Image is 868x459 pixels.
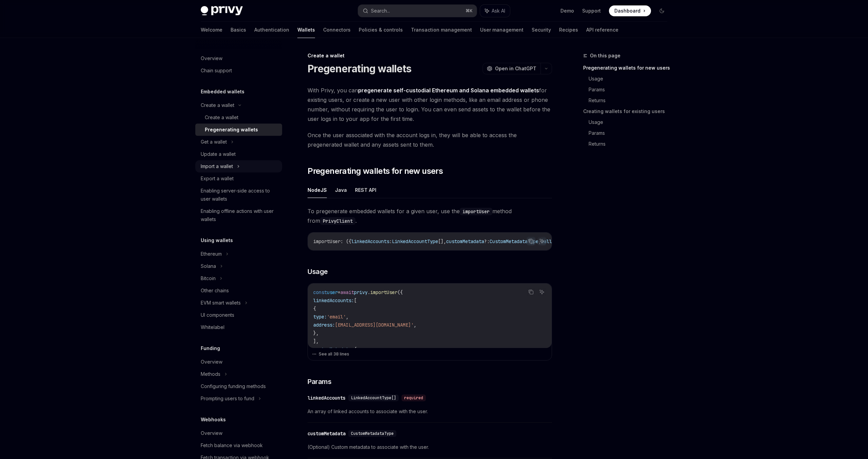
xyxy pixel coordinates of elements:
[313,314,327,320] span: type:
[201,67,232,75] div: Chain support
[358,87,539,94] strong: pregenerate self-custodial Ethereum and Solana embedded wallets
[195,148,282,160] a: Update a wallet
[201,54,222,62] div: Overview
[308,430,346,437] div: customMetadata
[201,162,233,170] div: Import a wallet
[371,7,390,15] div: Search...
[201,22,222,38] a: Welcome
[195,380,282,392] a: Configuring funding methods
[308,130,552,149] span: Once the user associated with the account logs in, they will be able to access the pregenerated w...
[195,439,282,452] a: Fetch balance via webhook
[466,8,473,14] span: ⌘ K
[308,182,327,198] button: NodeJS
[560,7,574,14] a: Demo
[195,284,282,297] a: Other chains
[586,22,618,38] a: API reference
[354,297,357,304] span: [
[313,289,327,295] span: const
[201,287,229,295] div: Other chains
[308,166,443,177] span: Pregenerating wallets for new users
[492,7,505,14] span: Ask AI
[323,22,351,38] a: Connectors
[354,346,357,352] span: {
[201,274,216,282] div: Bitcoin
[308,52,552,59] div: Create a wallet
[589,139,673,149] a: Returns
[205,113,238,122] div: Create a wallet
[201,311,234,319] div: UI components
[195,205,282,225] a: Enabling offline actions with user wallets
[590,52,620,60] span: On this page
[589,117,673,128] a: Usage
[313,297,354,304] span: linkedAccounts:
[205,126,258,134] div: Pregenerating wallets
[195,124,282,136] a: Pregenerating wallets
[589,84,673,95] a: Params
[559,22,578,38] a: Recipes
[527,288,535,296] button: Copy the contents from the code block
[297,22,315,38] a: Wallets
[355,182,376,198] button: REST API
[537,237,546,245] button: Ask AI
[335,322,414,328] span: [EMAIL_ADDRESS][DOMAIN_NAME]'
[201,323,224,331] div: Whitelabel
[308,86,552,124] span: With Privy, you can for existing users, or create a new user with other login methods, like an em...
[490,238,538,244] span: CustomMetadataType
[354,289,368,295] span: privy
[201,236,233,244] h5: Using wallets
[313,322,335,328] span: address:
[541,238,560,244] span: wallets
[308,206,552,225] span: To pregenerate embedded wallets for a given user, use the method from .
[346,314,349,320] span: ,
[414,322,416,328] span: ,
[480,22,524,38] a: User management
[537,288,546,296] button: Ask AI
[320,217,355,225] code: PrivyClient
[313,330,319,336] span: },
[313,346,354,352] span: customMetadata:
[195,356,282,368] a: Overview
[589,73,673,84] a: Usage
[338,289,340,295] span: =
[195,309,282,321] a: UI components
[351,395,396,401] span: LinkedAccountType[]
[195,111,282,124] a: Create a wallet
[368,289,370,295] span: .
[446,238,484,244] span: customMetadata
[411,22,472,38] a: Transaction management
[195,52,282,65] a: Overview
[308,407,552,416] span: An array of linked accounts to associate with the user.
[195,185,282,205] a: Enabling server-side access to user wallets
[340,289,354,295] span: await
[480,5,510,17] button: Ask AI
[195,427,282,439] a: Overview
[201,429,222,437] div: Overview
[308,267,328,276] span: Usage
[201,6,243,16] img: dark logo
[308,443,552,451] span: (Optional) Custom metadata to associate with the user.
[484,238,490,244] span: ?:
[392,238,438,244] span: LinkedAccountType
[351,238,389,244] span: linkedAccounts
[583,106,673,117] a: Creating wallets for existing users
[231,22,246,38] a: Basics
[527,237,535,245] button: Copy the contents from the code block
[460,208,492,215] code: importUser
[589,95,673,106] a: Returns
[308,62,411,75] h1: Pregenerating wallets
[614,7,640,14] span: Dashboard
[201,150,236,158] div: Update a wallet
[201,175,234,183] div: Export a wallet
[438,238,446,244] span: [],
[589,128,673,139] a: Params
[195,321,282,333] a: Whitelabel
[327,289,338,295] span: user
[335,182,347,198] button: Java
[254,22,289,38] a: Authentication
[351,431,394,436] span: CustomMetadataType
[327,314,346,320] span: 'email'
[358,5,477,17] button: Search...⌘K
[201,358,222,366] div: Overview
[201,370,220,378] div: Methods
[359,22,403,38] a: Policies & controls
